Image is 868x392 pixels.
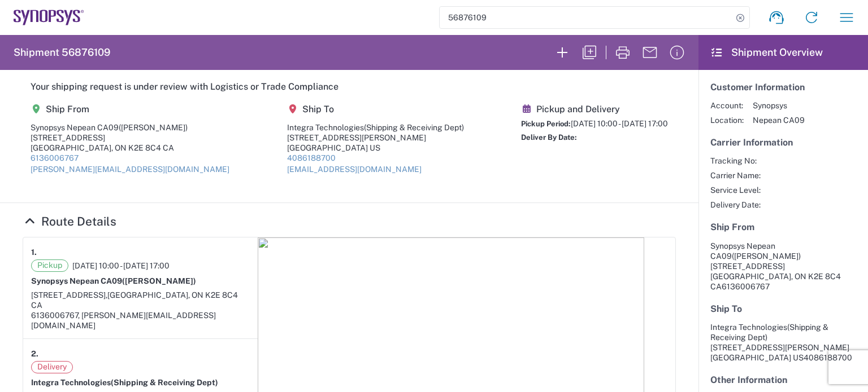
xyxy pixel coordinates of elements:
[31,290,107,299] span: [STREET_ADDRESS],
[14,46,110,59] h2: Shipment 56876109
[521,133,577,142] span: Deliver By Date:
[753,115,805,125] span: Nepean CA09
[710,303,856,314] h5: Ship To
[710,156,761,166] span: Tracking No:
[710,100,744,111] span: Account:
[710,323,828,342] span: (Shipping & Receiving Dept)
[710,241,775,261] span: Synopsys Nepean CA09
[31,153,79,162] a: 6136006767
[111,378,218,387] span: (Shipping & Receiving Dept)
[31,81,668,92] h5: Your shipping request is under review with Logistics or Trade Compliance
[31,290,238,310] span: [GEOGRAPHIC_DATA], ON K2E 8C4 CA
[287,133,464,143] div: [STREET_ADDRESS][PERSON_NAME]
[710,82,856,93] h5: Customer Information
[521,104,668,114] h5: Pickup and Delivery
[31,361,73,373] span: Delivery
[521,120,571,128] span: Pickup Period:
[710,185,761,195] span: Service Level:
[710,322,856,363] address: [GEOGRAPHIC_DATA] US
[287,122,464,133] div: Integra Technologies
[31,133,229,143] div: [STREET_ADDRESS]
[31,104,229,114] h5: Ship From
[710,375,856,385] h5: Other Information
[31,122,229,133] div: Synopsys Nepean CA09
[364,123,464,132] span: (Shipping & Receiving Dept)
[287,143,464,153] div: [GEOGRAPHIC_DATA] US
[710,222,856,232] h5: Ship From
[753,100,805,111] span: Synopsys
[23,214,116,228] a: Hide Details
[287,153,336,162] a: 4086188700
[571,119,668,128] span: [DATE] 10:00 - [DATE] 17:00
[31,276,196,285] strong: Synopsys Nepean CA09
[440,7,732,28] input: Shipment, tracking or reference number
[804,353,852,362] span: 4086188700
[31,259,68,272] span: Pickup
[31,245,37,259] strong: 1.
[710,262,785,271] span: [STREET_ADDRESS]
[31,347,38,361] strong: 2.
[122,276,196,285] span: ([PERSON_NAME])
[31,165,229,174] a: [PERSON_NAME][EMAIL_ADDRESS][DOMAIN_NAME]
[287,165,422,174] a: [EMAIL_ADDRESS][DOMAIN_NAME]
[722,282,770,291] span: 6136006767
[119,123,188,132] span: ([PERSON_NAME])
[287,104,464,114] h5: Ship To
[710,170,761,180] span: Carrier Name:
[31,378,218,387] strong: Integra Technologies
[710,241,856,292] address: [GEOGRAPHIC_DATA], ON K2E 8C4 CA
[710,115,744,125] span: Location:
[31,143,229,153] div: [GEOGRAPHIC_DATA], ON K2E 8C4 CA
[698,35,868,70] header: Shipment Overview
[710,137,856,148] h5: Carrier Information
[72,261,170,271] span: [DATE] 10:00 - [DATE] 17:00
[710,323,849,352] span: Integra Technologies [STREET_ADDRESS][PERSON_NAME]
[31,310,250,331] div: 6136006767, [PERSON_NAME][EMAIL_ADDRESS][DOMAIN_NAME]
[710,200,761,210] span: Delivery Date:
[732,252,801,261] span: ([PERSON_NAME])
